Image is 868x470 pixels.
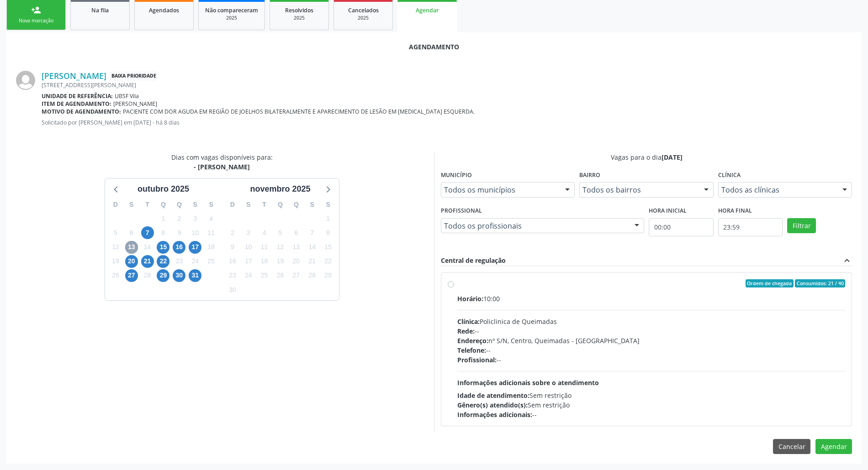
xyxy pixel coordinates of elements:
span: domingo, 16 de novembro de 2025 [226,255,239,268]
div: Central de regulação [441,256,506,266]
span: Consumidos: 21 / 40 [795,279,845,287]
span: quinta-feira, 2 de outubro de 2025 [173,212,185,225]
div: outubro 2025 [134,183,193,195]
div: Agendamento [16,42,852,52]
span: quarta-feira, 8 de outubro de 2025 [157,226,169,239]
label: Clínica [718,168,741,183]
div: Nova marcação [13,17,59,24]
span: Profissional: [457,355,497,364]
span: Endereço: [457,336,488,345]
span: sexta-feira, 10 de outubro de 2025 [189,226,201,239]
button: Cancelar [773,439,810,454]
span: Todos os bairros [582,185,694,194]
span: Clínica: [457,317,480,326]
span: Idade de atendimento: [457,391,529,400]
span: Cancelados [348,6,379,14]
div: Sem restrição [457,400,845,410]
div: novembro 2025 [246,183,314,195]
span: PACIENTE COM DOR AGUDA EM REGIÃO DE JOELHOS BILATERALMENTE E APARECIMENTO DE LESÃO EM [MEDICAL_DA... [123,108,475,115]
span: domingo, 26 de outubro de 2025 [109,269,122,282]
div: -- [457,355,845,365]
span: segunda-feira, 10 de novembro de 2025 [242,241,255,254]
button: Filtrar [787,218,816,234]
span: Na fila [91,6,109,14]
span: quarta-feira, 12 de novembro de 2025 [274,241,286,254]
i: expand_less [842,256,852,266]
span: terça-feira, 14 de outubro de 2025 [141,241,154,254]
span: terça-feira, 18 de novembro de 2025 [258,255,271,268]
span: Agendados [149,6,179,14]
span: Rede: [457,327,475,335]
span: segunda-feira, 24 de novembro de 2025 [242,269,255,282]
span: quinta-feira, 20 de novembro de 2025 [290,255,302,268]
span: Todos os profissionais [444,221,625,230]
span: segunda-feira, 6 de outubro de 2025 [125,226,138,239]
span: quarta-feira, 29 de outubro de 2025 [157,269,169,282]
span: sexta-feira, 17 de outubro de 2025 [189,241,201,254]
b: Unidade de referência: [42,92,113,100]
span: sexta-feira, 3 de outubro de 2025 [189,212,201,225]
span: Todos as clínicas [721,185,833,194]
span: Baixa Prioridade [110,71,158,81]
label: Município [441,168,472,183]
span: sexta-feira, 14 de novembro de 2025 [306,241,318,254]
span: [PERSON_NAME] [113,100,157,108]
span: quinta-feira, 30 de outubro de 2025 [173,269,185,282]
span: quinta-feira, 16 de outubro de 2025 [173,241,185,254]
span: quarta-feira, 22 de outubro de 2025 [157,255,169,268]
span: Informações adicionais sobre o atendimento [457,378,599,387]
input: Selecione o horário [718,218,783,236]
div: D [225,198,241,212]
div: Q [288,198,304,212]
span: sexta-feira, 31 de outubro de 2025 [189,269,201,282]
span: sexta-feira, 28 de novembro de 2025 [306,269,318,282]
span: [DATE] [662,153,683,162]
div: S [203,198,219,212]
span: terça-feira, 7 de outubro de 2025 [141,226,154,239]
span: quarta-feira, 26 de novembro de 2025 [274,269,286,282]
span: terça-feira, 25 de novembro de 2025 [258,269,271,282]
div: T [139,198,155,212]
span: domingo, 9 de novembro de 2025 [226,241,239,254]
span: quarta-feira, 5 de novembro de 2025 [274,226,286,239]
div: nº S/N, Centro, Queimadas - [GEOGRAPHIC_DATA] [457,336,845,345]
div: S [123,198,139,212]
div: -- [457,345,845,355]
span: Não compareceram [205,6,258,14]
label: Hora final [718,204,752,218]
span: domingo, 19 de outubro de 2025 [109,255,122,268]
span: Agendar [416,6,439,14]
div: S [240,198,256,212]
span: Ordem de chegada [746,279,794,287]
img: img [16,71,35,90]
span: segunda-feira, 17 de novembro de 2025 [242,255,255,268]
span: Horário: [457,294,483,303]
span: sábado, 8 de novembro de 2025 [322,226,334,239]
span: domingo, 23 de novembro de 2025 [226,269,239,282]
div: Sem restrição [457,391,845,400]
span: quinta-feira, 13 de novembro de 2025 [290,241,302,254]
b: Item de agendamento: [42,100,111,108]
div: 10:00 [457,294,845,303]
div: Q [155,198,171,212]
span: Todos os municípios [444,185,556,194]
span: quinta-feira, 23 de outubro de 2025 [173,255,185,268]
span: domingo, 12 de outubro de 2025 [109,241,122,254]
div: Dias com vagas disponíveis para: [171,152,273,172]
div: S [304,198,320,212]
div: D [108,198,124,212]
span: UBSF Vila [115,92,139,100]
a: [PERSON_NAME] [42,71,106,81]
span: quinta-feira, 9 de outubro de 2025 [173,226,185,239]
span: Gênero(s) atendido(s): [457,401,528,409]
span: sexta-feira, 24 de outubro de 2025 [189,255,201,268]
div: Q [171,198,187,212]
span: quinta-feira, 27 de novembro de 2025 [290,269,302,282]
div: 2025 [340,15,386,21]
div: -- [457,410,845,419]
span: sábado, 11 de outubro de 2025 [205,226,217,239]
span: domingo, 5 de outubro de 2025 [109,226,122,239]
b: Motivo de agendamento: [42,108,121,115]
span: sexta-feira, 21 de novembro de 2025 [306,255,318,268]
div: 2025 [276,15,322,21]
